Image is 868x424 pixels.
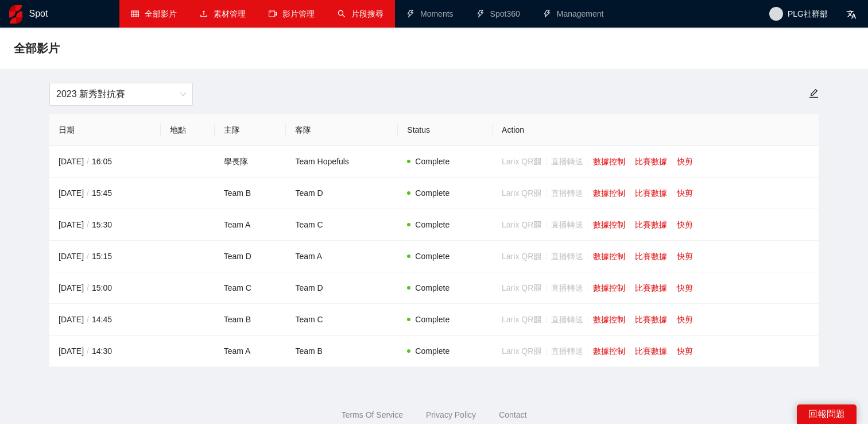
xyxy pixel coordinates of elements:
a: Terms Of Service [342,410,403,419]
a: 比賽數據 [635,315,667,324]
a: Contact [499,410,526,419]
span: Complete [415,188,449,198]
th: 日期 [49,114,161,146]
td: Team C [286,209,398,241]
td: Team B [286,336,398,367]
span: 全部影片 [145,9,177,18]
th: Status [398,114,493,146]
td: Team A [286,241,398,272]
span: qrcode [533,221,541,229]
span: 2023 新秀對抗賽 [56,83,186,105]
a: 數據控制 [593,283,625,292]
th: 主隊 [215,114,286,146]
td: Team B [215,178,286,209]
a: upload素材管理 [200,9,246,18]
a: 直播轉送 [551,283,583,292]
span: edit [809,88,819,98]
td: 學長隊 [215,146,286,178]
span: Complete [415,252,449,261]
span: qrcode [533,315,541,323]
span: / [84,220,92,229]
span: Complete [415,315,449,324]
a: Larix QR [502,188,541,198]
th: 地點 [161,114,214,146]
a: Larix QR [502,315,541,324]
a: video-camera影片管理 [269,9,315,18]
a: 直播轉送 [551,315,583,324]
a: 直播轉送 [551,346,583,356]
td: Team Hopefuls [286,146,398,178]
a: 快剪 [677,157,693,166]
span: / [84,346,92,356]
span: 全部影片 [14,39,60,57]
a: 快剪 [677,252,693,261]
td: Team A [215,209,286,241]
td: [DATE] 15:30 [49,209,161,241]
span: / [84,315,92,324]
a: thunderboltMoments [406,9,454,18]
a: 快剪 [677,188,693,198]
span: / [84,252,92,261]
th: Action [493,114,819,146]
span: qrcode [533,252,541,260]
a: search片段搜尋 [338,9,383,18]
span: table [131,10,139,18]
a: 直播轉送 [551,252,583,261]
span: qrcode [533,347,541,355]
a: 快剪 [677,220,693,229]
a: Larix QR [502,220,541,229]
td: Team A [215,336,286,367]
span: Complete [415,157,449,166]
span: qrcode [533,189,541,197]
td: [DATE] 14:45 [49,304,161,336]
td: Team D [215,241,286,272]
td: Team C [215,272,286,304]
a: 數據控制 [593,346,625,356]
a: 比賽數據 [635,346,667,356]
a: 直播轉送 [551,220,583,229]
td: Team B [215,304,286,336]
a: 快剪 [677,315,693,324]
a: 數據控制 [593,188,625,198]
a: 直播轉送 [551,157,583,166]
a: 數據控制 [593,157,625,166]
a: Privacy Policy [426,410,476,419]
a: Larix QR [502,157,541,166]
td: [DATE] 15:15 [49,241,161,272]
a: 快剪 [677,283,693,292]
a: 快剪 [677,346,693,356]
a: Larix QR [502,283,541,292]
span: Complete [415,283,449,292]
span: Complete [415,346,449,356]
a: Larix QR [502,252,541,261]
td: [DATE] 16:05 [49,146,161,178]
td: Team C [286,304,398,336]
img: logo [9,5,22,24]
a: thunderboltSpot360 [476,9,520,18]
a: 比賽數據 [635,283,667,292]
a: 比賽數據 [635,252,667,261]
a: 比賽數據 [635,157,667,166]
span: qrcode [533,284,541,292]
td: Team D [286,178,398,209]
td: [DATE] 15:45 [49,178,161,209]
a: Larix QR [502,346,541,356]
a: 比賽數據 [635,220,667,229]
span: / [84,157,92,166]
span: Complete [415,220,449,229]
a: 數據控制 [593,315,625,324]
a: 數據控制 [593,252,625,261]
td: Team D [286,272,398,304]
td: [DATE] 14:30 [49,336,161,367]
a: 直播轉送 [551,188,583,198]
span: / [84,188,92,198]
div: 回報問題 [797,404,857,424]
td: [DATE] 15:00 [49,272,161,304]
span: / [84,283,92,292]
a: thunderboltManagement [543,9,604,18]
a: 數據控制 [593,220,625,229]
a: 比賽數據 [635,188,667,198]
span: qrcode [533,157,541,165]
th: 客隊 [286,114,398,146]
